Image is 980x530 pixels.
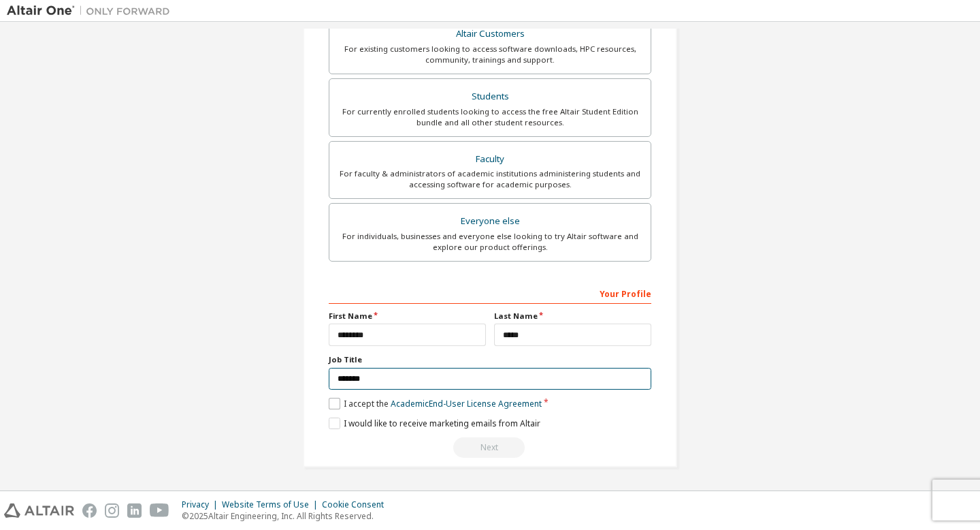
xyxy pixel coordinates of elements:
img: altair_logo.svg [4,503,74,518]
div: Privacy [182,499,222,510]
div: Everyone else [338,212,642,231]
img: youtube.svg [150,503,169,518]
label: I accept the [329,398,542,409]
label: Last Name [494,311,651,322]
div: For individuals, businesses and everyone else looking to try Altair software and explore our prod... [338,231,642,253]
a: Academic End-User License Agreement [391,398,542,409]
div: Students [338,87,642,106]
div: Read and acccept EULA to continue [329,437,651,458]
label: First Name [329,311,486,322]
p: © 2025 Altair Engineering, Inc. All Rights Reserved. [182,510,392,522]
label: Job Title [329,354,651,365]
div: Website Terms of Use [222,499,322,510]
div: For faculty & administrators of academic institutions administering students and accessing softwa... [338,168,642,190]
label: I would like to receive marketing emails from Altair [329,418,540,429]
img: facebook.svg [82,503,97,518]
div: Altair Customers [338,25,642,44]
img: instagram.svg [105,503,119,518]
div: For currently enrolled students looking to access the free Altair Student Edition bundle and all ... [338,106,642,128]
div: Cookie Consent [322,499,392,510]
div: Faculty [338,150,642,169]
img: Altair One [7,4,177,18]
div: Your Profile [329,282,651,304]
div: For existing customers looking to access software downloads, HPC resources, community, trainings ... [338,44,642,65]
img: linkedin.svg [127,503,142,518]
